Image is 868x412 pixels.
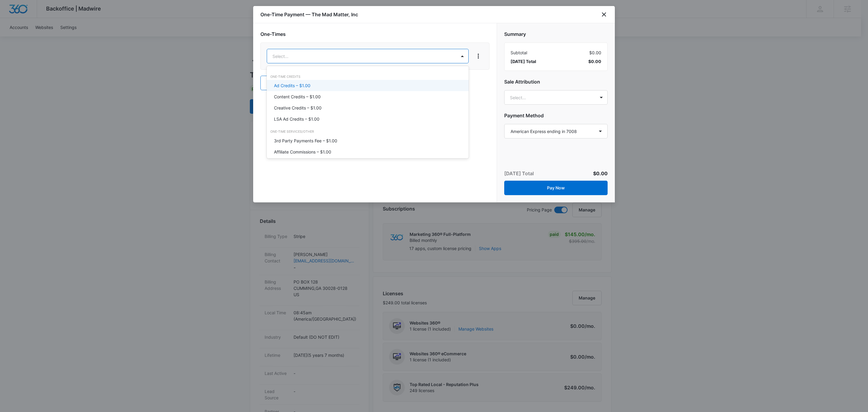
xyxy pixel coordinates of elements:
div: One-Time Services/Other [267,129,468,134]
p: LSA Ad Credits – $1.00 [274,116,319,122]
p: Ad Credits – $1.00 [274,82,310,89]
div: One-Time Credits [267,74,468,79]
p: Creative Credits – $1.00 [274,105,322,111]
p: 3rd Party Payments Fee – $1.00 [274,138,337,144]
p: Content Credits – $1.00 [274,93,321,100]
p: Affiliate Commissions – $1.00 [274,149,331,155]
